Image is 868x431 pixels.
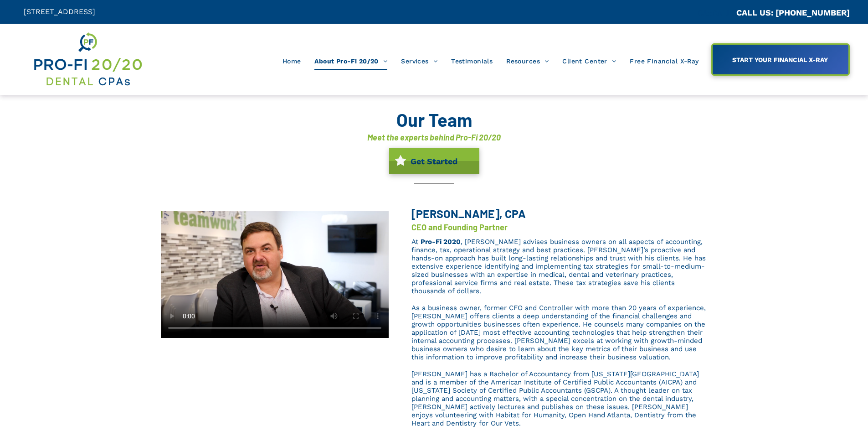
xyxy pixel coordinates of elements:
[698,9,736,17] span: CA::CALLC
[555,52,623,70] a: Client Center
[276,52,308,70] a: Home
[444,52,499,70] a: Testimonials
[411,370,699,427] span: [PERSON_NAME] has a Bachelor of Accountancy from [US_STATE][GEOGRAPHIC_DATA] and is a member of t...
[411,238,418,246] span: At
[711,43,850,76] a: START YOUR FINANCIAL X-RAY
[32,31,143,88] img: Get Dental CPA Consulting, Bookkeeping, & Bank Loans
[729,52,831,68] span: START YOUR FINANCIAL X-RAY
[407,152,461,171] span: Get Started
[308,52,394,70] a: About Pro-Fi 20/20
[394,52,444,70] a: Services
[411,304,706,361] span: As a business owner, former CFO and Controller with more than 20 years of experience, [PERSON_NAM...
[396,109,472,130] font: Our Team
[421,238,461,246] a: Pro-Fi 2020
[24,7,95,16] span: [STREET_ADDRESS]
[411,222,508,232] font: CEO and Founding Partner
[389,148,479,174] a: Get Started
[499,52,555,70] a: Resources
[736,8,850,17] a: CALL US: [PHONE_NUMBER]
[367,132,501,142] font: Meet the experts behind Pro-Fi 20/20
[411,207,526,220] span: [PERSON_NAME], CPA
[411,238,706,295] span: , [PERSON_NAME] advises business owners on all aspects of accounting, finance, tax, operational s...
[623,52,705,70] a: Free Financial X-Ray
